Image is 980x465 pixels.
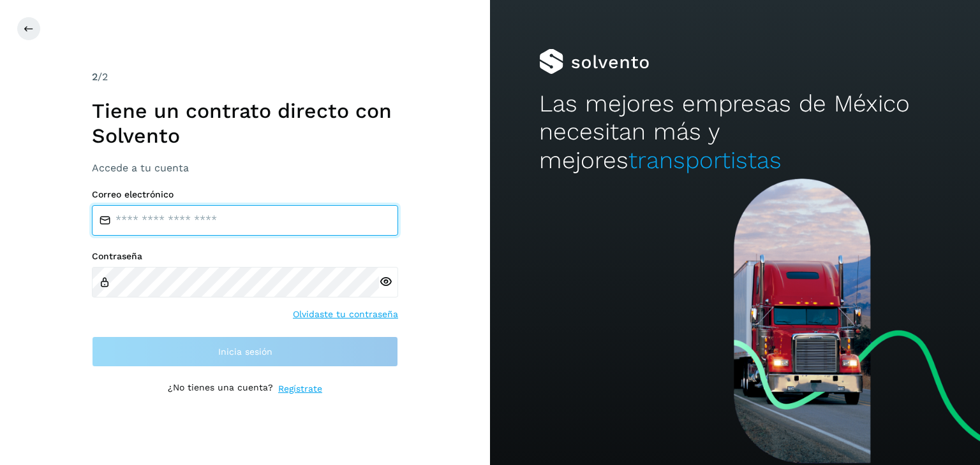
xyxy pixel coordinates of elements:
span: Inicia sesión [218,347,272,356]
a: Regístrate [278,382,322,396]
label: Contraseña [92,251,398,262]
span: 2 [92,71,98,83]
label: Correo electrónico [92,189,398,200]
h2: Las mejores empresas de México necesitan más y mejores [539,90,931,175]
h1: Tiene un contrato directo con Solvento [92,99,398,148]
p: ¿No tienes una cuenta? [168,382,273,396]
div: /2 [92,69,398,85]
a: Olvidaste tu contraseña [293,308,398,321]
h3: Accede a tu cuenta [92,162,398,174]
span: transportistas [628,147,782,174]
button: Inicia sesión [92,336,398,367]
